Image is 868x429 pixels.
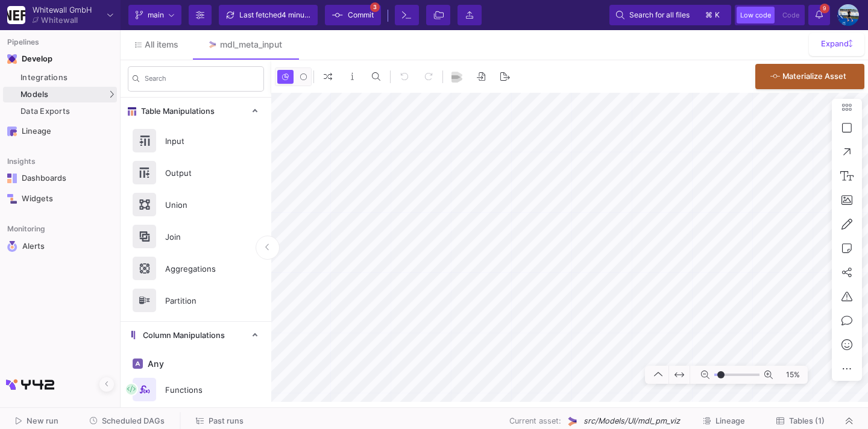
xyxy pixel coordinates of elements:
a: Navigation iconLineage [3,122,117,141]
button: Output [121,157,271,189]
span: main [148,6,164,24]
input: Search [145,77,259,85]
img: AEdFTp4_RXFoBzJxSaYPMZp7Iyigz82078j9C0hFtL5t=s96-c [837,4,859,26]
div: Widgets [22,194,100,204]
span: 4 minutes ago [281,10,329,19]
button: Partition [121,284,271,316]
button: Materialize Asset [755,64,864,89]
span: Commit [348,6,374,24]
div: Integrations [20,73,114,83]
span: Column Manipulations [138,331,225,340]
span: All items [145,40,178,49]
div: Data Exports [20,107,114,116]
div: Lineage [22,127,100,136]
button: Union [121,189,271,221]
button: Functions [121,374,271,406]
img: Navigation icon [7,127,17,136]
span: Search for all files [629,6,690,24]
span: src/Models/UI/mdl_pm_viz [583,415,680,427]
div: Input [158,132,241,150]
a: Navigation iconWidgets [3,189,117,208]
div: Alerts [22,241,101,252]
div: Aggregations [158,260,241,278]
div: Last fetched [239,6,312,24]
span: Low code [740,11,771,19]
button: Input [121,125,271,157]
a: Data Exports [3,104,117,119]
div: Join [158,228,241,246]
span: Past runs [209,416,244,425]
button: Join [121,221,271,252]
a: Navigation iconAlerts [3,236,117,257]
div: mdl_meta_input [220,40,282,49]
span: Scheduled DAGs [102,416,165,425]
button: main [128,5,181,25]
span: 9 [820,4,829,13]
div: Partition [158,292,241,310]
button: Aggregations [121,252,271,284]
div: Dashboards [22,174,100,183]
span: New run [27,416,58,425]
img: UI Model [566,415,579,428]
img: Tab icon [207,40,218,50]
img: Navigation icon [7,241,17,252]
div: Whitewall [41,16,78,24]
span: Any [145,359,164,369]
span: k [715,8,720,22]
mat-expansion-panel-header: Column Manipulations [121,322,271,349]
a: Integrations [3,70,117,86]
span: Lineage [715,416,745,425]
div: Union [158,196,241,214]
div: Whitewall GmbH [33,6,92,14]
button: Commit [325,5,381,25]
img: Navigation icon [7,174,17,183]
button: Search for all files⌘k [609,5,731,25]
span: Models [20,90,49,99]
span: Current asset: [509,415,561,427]
span: Code [782,11,799,19]
button: ⌘k [702,8,725,22]
div: Develop [22,54,40,64]
button: Last fetched4 minutes ago [219,5,318,25]
div: Table Manipulations [121,125,271,321]
a: Navigation iconDashboards [3,169,117,188]
div: Output [158,164,241,182]
div: Functions [158,381,241,399]
img: YZ4Yr8zUCx6JYM5gIgaTIQYeTXdcwQjnYC8iZtTV.png [7,6,25,24]
button: Code [779,7,803,23]
span: ⌘ [705,8,712,22]
span: Tables (1) [789,416,825,425]
button: 9 [808,5,830,25]
mat-expansion-panel-header: Table Manipulations [121,98,271,125]
img: Navigation icon [7,194,17,204]
span: Table Manipulations [136,107,215,116]
span: 15% [778,365,805,386]
mat-expansion-panel-header: Navigation iconDevelop [3,49,117,69]
span: Materialize Asset [782,72,846,81]
button: Low code [737,7,775,23]
img: Navigation icon [7,54,17,64]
